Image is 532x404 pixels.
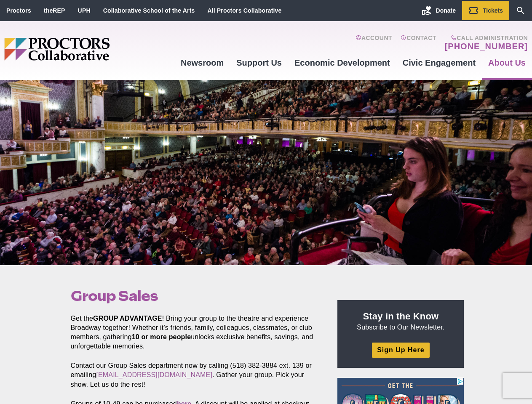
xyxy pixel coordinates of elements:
[372,343,429,357] a: Sign Up Here
[482,51,532,74] a: About Us
[71,361,318,389] p: Contact our Group Sales department now by calling (518) 382-3884 ext. 139 or emailing . Gather yo...
[44,7,65,14] a: theREP
[442,35,528,41] span: Call Administration
[363,311,439,322] strong: Stay in the Know
[207,7,281,14] a: All Proctors Collaborative
[509,1,532,20] a: Search
[71,288,318,304] h1: Group Sales
[415,1,462,20] a: Donate
[396,51,482,74] a: Civic Engagement
[71,314,318,351] p: Get the ! Bring your group to the theatre and experience Broadway together! Whether it’s friends,...
[436,7,456,14] span: Donate
[401,35,436,51] a: Contact
[96,371,212,378] a: [EMAIL_ADDRESS][DOMAIN_NAME]
[483,7,503,14] span: Tickets
[4,38,174,61] img: Proctors logo
[103,7,195,14] a: Collaborative School of the Arts
[462,1,509,20] a: Tickets
[93,315,162,322] strong: GROUP ADVANTAGE
[6,7,31,14] a: Proctors
[356,35,392,51] a: Account
[174,51,230,74] a: Newsroom
[78,7,91,14] a: UPH
[230,51,288,74] a: Support Us
[348,310,454,332] p: Subscribe to Our Newsletter.
[132,333,191,340] strong: 10 or more people
[288,51,396,74] a: Economic Development
[445,41,528,51] a: [PHONE_NUMBER]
